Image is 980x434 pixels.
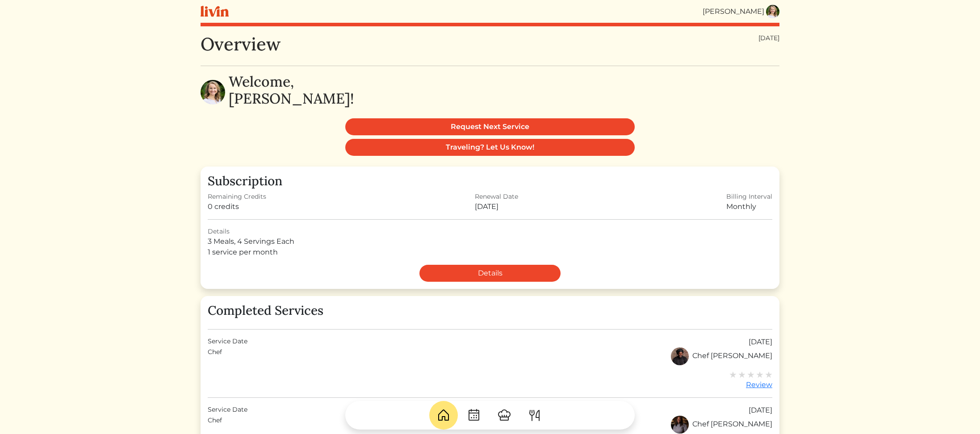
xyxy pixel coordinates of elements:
div: Renewal Date [475,192,518,201]
div: 1 service per month [208,247,772,258]
img: a889eb8ac75f3e9ca091f00328ba8a1d [201,80,225,104]
div: Review [729,380,772,390]
div: [DATE] [749,337,772,347]
a: Details [419,265,561,282]
div: [PERSON_NAME] [703,6,764,17]
div: Chef [PERSON_NAME] [671,347,772,365]
a: Traveling? Let Us Know! [345,139,635,156]
div: [DATE] [475,201,518,212]
div: Monthly [726,201,772,212]
div: [DATE] [758,33,779,43]
img: gray_star-a9743cfc725de93cdbfd37d9aa5936eef818df36360e3832adb92d34c2242183.svg [747,371,754,378]
img: CalendarDots-5bcf9d9080389f2a281d69619e1c85352834be518fbc73d9501aef674afc0d57.svg [467,408,481,422]
img: ChefHat-a374fb509e4f37eb0702ca99f5f64f3b6956810f32a249b33092029f8484b388.svg [497,408,511,422]
img: House-9bf13187bcbb5817f509fe5e7408150f90897510c4275e13d0d5fca38e0b5951.svg [436,408,451,422]
img: gray_star-a9743cfc725de93cdbfd37d9aa5936eef818df36360e3832adb92d34c2242183.svg [765,371,772,378]
img: livin-logo-a0d97d1a881af30f6274990eb6222085a2533c92bbd1e4f22c21b4f0d0e3210c.svg [201,6,229,17]
h2: Welcome, [PERSON_NAME]! [229,73,354,108]
img: gray_star-a9743cfc725de93cdbfd37d9aa5936eef818df36360e3832adb92d34c2242183.svg [729,371,737,378]
div: Billing Interval [726,192,772,201]
div: 0 credits [208,201,266,212]
h3: Subscription [208,174,772,189]
div: 3 Meals, 4 Servings Each [208,236,772,247]
a: Review [729,369,772,390]
div: Chef [208,347,222,365]
h1: Overview [201,33,281,55]
div: Service Date [208,337,247,347]
img: gray_star-a9743cfc725de93cdbfd37d9aa5936eef818df36360e3832adb92d34c2242183.svg [738,371,745,378]
img: 7e09f0c309ce759c5d64cd0789ed5ef9 [671,347,689,365]
a: Request Next Service [345,118,635,135]
img: ForkKnife-55491504ffdb50bab0c1e09e7649658475375261d09fd45db06cec23bce548bf.svg [528,408,542,422]
div: Remaining Credits [208,192,266,201]
img: a889eb8ac75f3e9ca091f00328ba8a1d [766,5,779,18]
img: gray_star-a9743cfc725de93cdbfd37d9aa5936eef818df36360e3832adb92d34c2242183.svg [756,371,763,378]
div: Details [208,227,772,236]
h3: Completed Services [208,303,772,318]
